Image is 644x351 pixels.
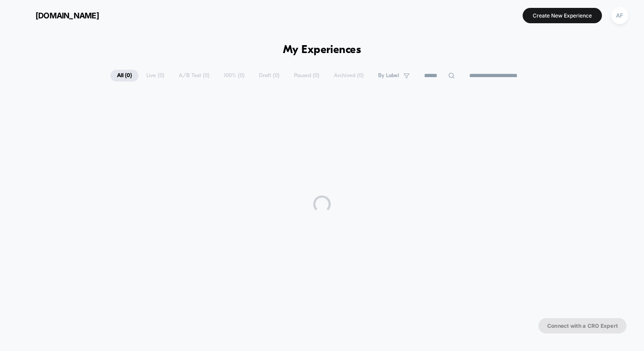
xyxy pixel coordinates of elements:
[523,8,602,23] button: Create New Experience
[110,70,138,82] span: All ( 0 )
[611,7,628,24] div: AF
[538,318,626,333] button: Connect with a CRO Expert
[609,7,631,25] button: AF
[283,44,361,57] h1: My Experiences
[13,8,102,22] button: [DOMAIN_NAME]
[35,11,99,20] span: [DOMAIN_NAME]
[378,72,399,79] span: By Label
